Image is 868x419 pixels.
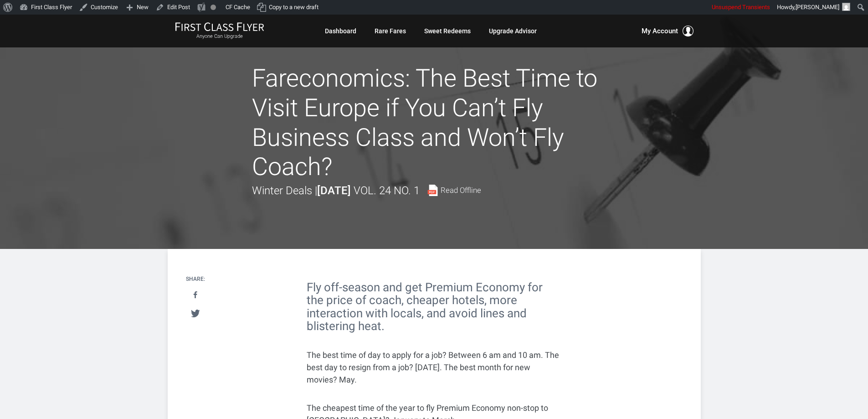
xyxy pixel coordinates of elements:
span: Unsuspend Transients [712,4,770,10]
span: My Account [642,26,678,36]
h4: Share: [186,276,205,282]
a: Share [186,287,205,304]
a: Upgrade Advisor [489,23,537,39]
strong: [DATE] [317,184,351,197]
h1: Fareconomics: The Best Time to Visit Europe if You Can’t Fly Business Class and Won’t Fly Coach? [252,64,616,182]
p: The best time of day to apply for a job? Between 6 am and 10 am. The best day to resign from a jo... [307,349,562,386]
img: First Class Flyer [175,22,264,31]
h2: Fly off-season and get Premium Economy for the price of coach, cheaper hotels, more interaction w... [307,281,562,333]
a: Tweet [186,305,205,322]
a: Sweet Redeems [424,23,471,39]
span: [PERSON_NAME] [796,4,839,10]
a: Read Offline [427,185,481,196]
img: pdf-file.svg [427,185,438,196]
a: Dashboard [325,23,356,39]
small: Anyone Can Upgrade [175,33,264,40]
div: Winter Deals | [252,182,481,199]
a: Rare Fares [375,23,406,39]
a: First Class FlyerAnyone Can Upgrade [175,22,264,40]
span: Read Offline [441,186,481,194]
span: Vol. 24 No. 1 [354,184,420,197]
button: My Account [642,26,693,36]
